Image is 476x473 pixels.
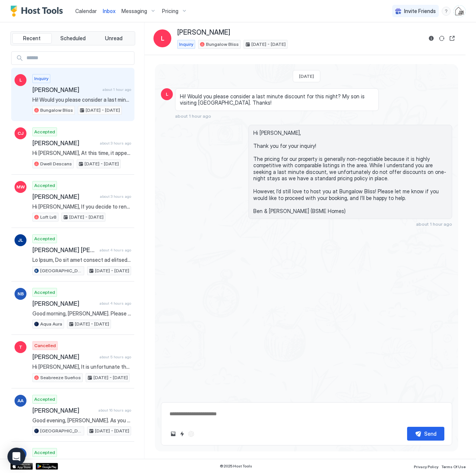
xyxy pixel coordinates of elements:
[121,8,147,15] span: Messaging
[179,41,193,48] span: Inquiry
[32,364,131,370] span: Hi [PERSON_NAME], It is unfortunate that your plans have changed for staying at our property from...
[454,5,466,17] div: User profile
[437,34,446,43] button: Sync reservation
[32,353,96,361] span: [PERSON_NAME]
[442,7,451,16] div: menu
[95,428,129,434] span: [DATE] - [DATE]
[103,7,115,15] a: Inbox
[427,34,436,43] button: Reservation information
[32,310,131,317] span: Good morning, [PERSON_NAME]. Please note that our maintenance technicians are scheduled to clean ...
[40,214,57,220] span: Loft Lv8
[40,374,81,381] span: Seabreeze Sueños
[19,344,22,350] span: T
[75,321,109,327] span: [DATE] - [DATE]
[85,161,119,167] span: [DATE] - [DATE]
[32,96,131,103] span: Hi! Would you please consider a last minute discount for this night? My son is visiting [GEOGRAPH...
[36,463,58,470] a: Google Play Store
[93,374,128,381] span: [DATE] - [DATE]
[32,203,131,210] span: Hi [PERSON_NAME], If you decide to rent a car during your stay, you can provide us (by message) a...
[40,321,62,327] span: Aqua Aura
[60,35,86,42] span: Scheduled
[32,150,131,156] span: Hi [PERSON_NAME], At this time, it appears we are able to accommodate your request for a late che...
[448,34,457,43] button: Open reservation
[32,257,131,263] span: Lo Ipsum, Do sit amet consect ad elitsed doe te Incididu Utlab etd magnaa en adminim ven qui nost...
[16,184,25,190] span: MW
[166,91,168,98] span: L
[23,35,41,42] span: Recent
[32,407,95,414] span: [PERSON_NAME]
[253,130,447,215] span: Hi [PERSON_NAME], Thank you for your inquiry! The pricing for our property is generally non-negot...
[100,141,131,146] span: about 3 hours ago
[34,75,48,82] span: Inquiry
[414,464,438,469] span: Privacy Policy
[40,267,82,274] span: [GEOGRAPHIC_DATA]
[424,430,437,438] div: Send
[32,139,97,147] span: [PERSON_NAME]
[180,93,374,106] span: Hi! Would you please consider a last minute discount for this night? My son is visiting [GEOGRAPH...
[177,28,230,37] span: [PERSON_NAME]
[206,41,239,48] span: Bungalow Bliss
[34,449,55,456] span: Accepted
[102,87,131,92] span: about 1 hour ago
[175,113,211,119] span: about 1 hour ago
[10,6,66,17] a: Host Tools Logo
[10,31,135,45] div: tab-group
[40,107,73,114] span: Bungalow Bliss
[441,462,466,470] a: Terms Of Use
[169,429,178,438] button: Upload image
[299,73,314,79] span: [DATE]
[18,237,23,244] span: JL
[34,289,55,296] span: Accepted
[7,448,25,466] div: Open Intercom Messenger
[414,462,438,470] a: Privacy Policy
[99,355,131,359] span: about 5 hours ago
[53,33,93,44] button: Scheduled
[94,33,133,44] button: Unread
[220,464,252,469] span: © 2025 Host Tools
[32,86,99,93] span: [PERSON_NAME]
[34,182,55,189] span: Accepted
[34,396,55,403] span: Accepted
[251,41,286,48] span: [DATE] - [DATE]
[18,397,23,404] span: AA
[404,8,436,15] span: Invite Friends
[32,246,96,254] span: [PERSON_NAME] [PERSON_NAME]
[40,161,72,167] span: Dwell Descans
[178,429,187,438] button: Quick reply
[23,52,134,64] input: Input Field
[416,221,452,227] span: about 1 hour ago
[86,107,120,114] span: [DATE] - [DATE]
[34,342,56,349] span: Cancelled
[10,463,33,470] a: App Store
[34,235,55,242] span: Accepted
[32,300,96,307] span: [PERSON_NAME]
[105,35,123,42] span: Unread
[19,77,22,83] span: L
[40,428,82,434] span: [GEOGRAPHIC_DATA]
[99,301,131,306] span: about 4 hours ago
[75,8,97,14] span: Calendar
[407,427,444,441] button: Send
[100,194,131,199] span: about 3 hours ago
[103,8,115,14] span: Inbox
[69,214,104,220] span: [DATE] - [DATE]
[162,8,178,15] span: Pricing
[75,7,97,15] a: Calendar
[32,193,97,200] span: [PERSON_NAME]
[18,291,24,297] span: NB
[95,267,129,274] span: [DATE] - [DATE]
[98,408,131,413] span: about 16 hours ago
[441,464,466,469] span: Terms Of Use
[18,130,23,137] span: CJ
[99,248,131,253] span: about 4 hours ago
[32,417,131,424] span: Good evening, [PERSON_NAME]. As you settle in for the night, we wanted to thank you again for sel...
[34,128,55,135] span: Accepted
[161,34,164,43] span: L
[12,33,52,44] button: Recent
